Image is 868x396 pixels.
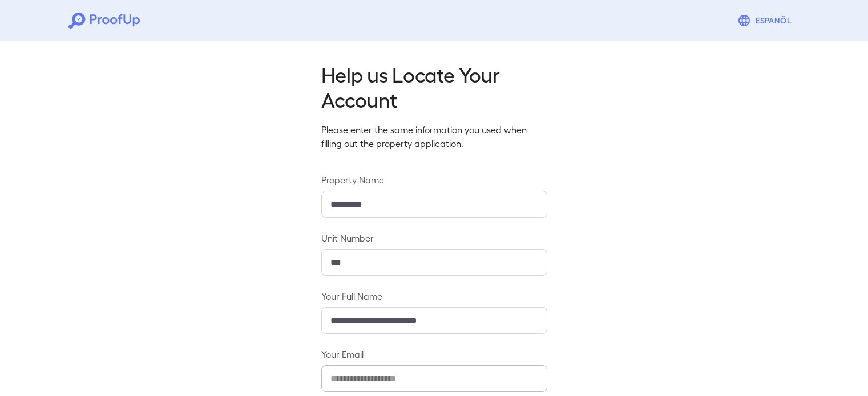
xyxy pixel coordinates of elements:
[321,173,547,186] label: Property Name
[321,231,547,244] label: Unit Number
[733,9,800,32] button: Espanõl
[321,62,547,112] h2: Help us Locate Your Account
[321,123,547,150] p: Please enter the same information you used when filling out the property application.
[321,289,547,303] label: Your Full Name
[321,348,547,361] label: Your Email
